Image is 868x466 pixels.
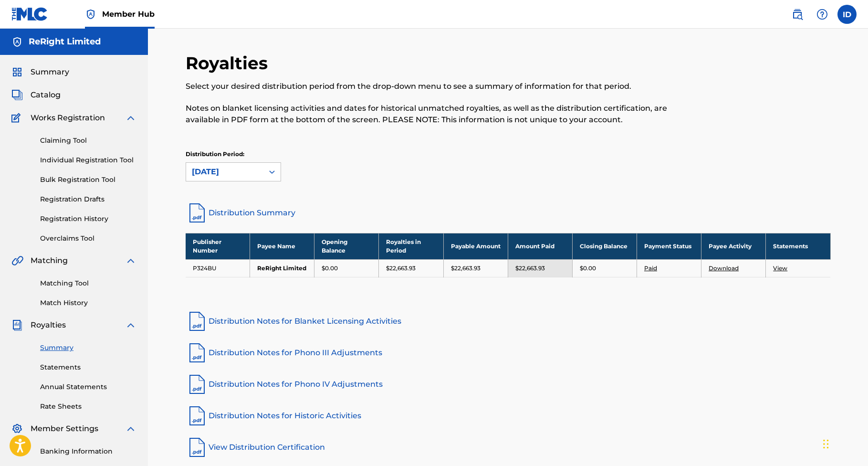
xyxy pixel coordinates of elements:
span: Member Settings [31,423,98,434]
td: P324BU [186,259,250,277]
img: Matching [11,255,23,266]
img: Summary [11,66,23,78]
th: Payee Activity [701,233,766,259]
a: Rate Sheets [40,402,136,412]
a: Bulk Registration Tool [40,175,136,185]
img: expand [125,112,136,124]
a: CatalogCatalog [11,89,61,101]
span: Matching [31,255,68,266]
img: MLC Logo [11,7,48,21]
td: ReRight Limited [250,259,314,277]
h5: ReRight Limited [29,36,101,47]
a: Download [709,265,739,272]
a: Summary [40,343,136,353]
h2: Royalties [186,53,272,74]
img: pdf [186,436,209,459]
th: Payee Name [250,233,314,259]
a: Distribution Notes for Phono IV Adjustments [186,373,831,396]
a: Banking Information [40,446,136,456]
p: Distribution Period: [186,150,281,159]
a: Annual Statements [40,382,136,392]
a: Distribution Notes for Historic Activities [186,404,831,427]
a: Distribution Notes for Blanket Licensing Activities [186,310,831,333]
a: Paid [644,265,657,272]
th: Royalties in Period [379,233,443,259]
img: Works Registration [11,112,24,124]
img: Accounts [11,36,23,48]
p: $22,663.93 [451,264,481,273]
span: Works Registration [31,112,105,124]
p: Select your desired distribution period from the drop-down menu to see a summary of information f... [186,81,682,92]
img: expand [125,423,136,434]
img: help [816,9,828,20]
img: pdf [186,341,209,364]
p: $0.00 [580,264,596,273]
a: Distribution Notes for Phono III Adjustments [186,341,831,364]
th: Publisher Number [186,233,250,259]
div: Drag [823,430,829,458]
div: [DATE] [192,166,258,178]
th: Amount Paid [508,233,572,259]
th: Closing Balance [572,233,637,259]
img: pdf [186,404,209,427]
a: Claiming Tool [40,136,136,146]
div: Help [813,5,832,24]
span: Royalties [31,319,66,331]
img: pdf [186,373,209,396]
th: Payable Amount [443,233,508,259]
div: User Menu [837,5,857,24]
span: Member Hub [102,9,155,20]
span: Catalog [31,89,61,101]
img: search [792,9,803,20]
p: $0.00 [322,264,338,273]
p: Notes on blanket licensing activities and dates for historical unmatched royalties, as well as th... [186,103,682,126]
span: Summary [31,66,69,78]
img: Catalog [11,89,23,101]
a: Public Search [788,5,807,24]
th: Statements [766,233,830,259]
iframe: Chat Widget [820,420,868,466]
img: expand [125,319,136,331]
a: Statements [40,362,136,372]
img: Member Settings [11,423,23,434]
a: Match History [40,298,136,308]
a: Overclaims Tool [40,233,136,244]
a: Matching Tool [40,278,136,288]
a: View [773,265,787,272]
a: Registration Drafts [40,194,136,204]
th: Opening Balance [314,233,379,259]
img: Royalties [11,319,23,331]
img: Top Rightsholder [85,9,96,20]
img: expand [125,255,136,266]
a: Distribution Summary [186,201,831,224]
img: distribution-summary-pdf [186,201,209,224]
a: SummarySummary [11,66,69,78]
iframe: Resource Center [841,311,868,388]
a: Registration History [40,214,136,224]
img: pdf [186,310,209,333]
p: $22,663.93 [386,264,416,273]
p: $22,663.93 [515,264,545,273]
th: Payment Status [637,233,701,259]
a: View Distribution Certification [186,436,831,459]
a: Individual Registration Tool [40,155,136,165]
